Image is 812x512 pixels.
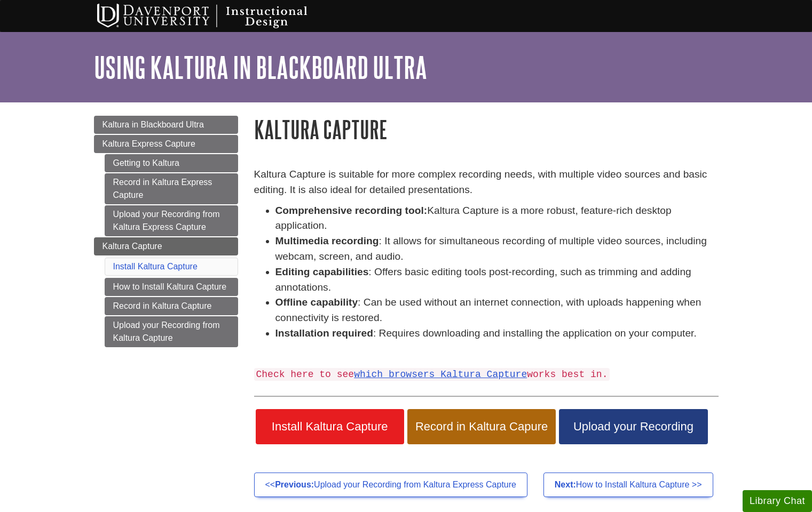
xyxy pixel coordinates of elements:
[105,278,238,296] a: How to Install Kaltura Capture
[254,473,527,497] a: <<Previous:Upload your Recording from Kaltura Express Capture
[567,420,699,434] span: Upload your Recording
[94,51,427,84] a: Using Kaltura in Blackboard Ultra
[113,262,198,271] a: Install Kaltura Capture
[94,237,238,255] a: Kaltura Capture
[89,3,345,29] img: Davenport University Instructional Design
[275,297,358,308] strong: Offline capability
[105,154,238,172] a: Getting to Kaltura
[105,316,238,347] a: Upload your Recording from Kaltura Capture
[275,235,379,246] strong: Multimedia recording
[354,369,527,380] a: which browsers Kaltura Capture
[94,135,238,153] a: Kaltura Express Capture
[555,480,576,489] strong: Next:
[103,120,204,129] span: Kaltura in Blackboard Ultra
[275,327,373,339] strong: Installation required
[103,242,162,251] span: Kaltura Capture
[254,167,719,198] p: Kaltura Capture is suitable for more complex recording needs, with multiple video sources and bas...
[94,116,238,134] a: Kaltura in Blackboard Ultra
[275,266,369,277] strong: Editing capabilities
[254,116,719,143] h1: Kaltura Capture
[275,203,719,234] li: Kaltura Capture is a more robust, feature-rich desktop application.
[275,265,719,295] li: : Offers basic editing tools post-recording, such as trimming and adding annotations.
[105,297,238,315] a: Record in Kaltura Capture
[103,139,195,148] span: Kaltura Express Capture
[407,409,556,444] a: Record in Kaltura Capure
[275,295,719,326] li: : Can be used without an internet connection, with uploads happening when connectivity is restored.
[264,420,396,434] span: Install Kaltura Capture
[256,409,404,444] a: Install Kaltura Capture
[105,205,238,236] a: Upload your Recording from Kaltura Express Capture
[94,116,238,347] div: Guide Page Menu
[743,490,812,512] button: Library Chat
[275,480,314,489] strong: Previous:
[275,326,719,341] li: : Requires downloading and installing the application on your computer.
[275,234,719,265] li: : It allows for simultaneous recording of multiple video sources, including webcam, screen, and a...
[254,368,610,381] code: Check here to see works best in.
[559,409,707,444] a: Upload your Recording
[105,173,238,204] a: Record in Kaltura Express Capture
[275,205,428,216] strong: Comprehensive recording tool:
[415,420,548,434] span: Record in Kaltura Capure
[543,473,713,497] a: Next:How to Install Kaltura Capture >>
